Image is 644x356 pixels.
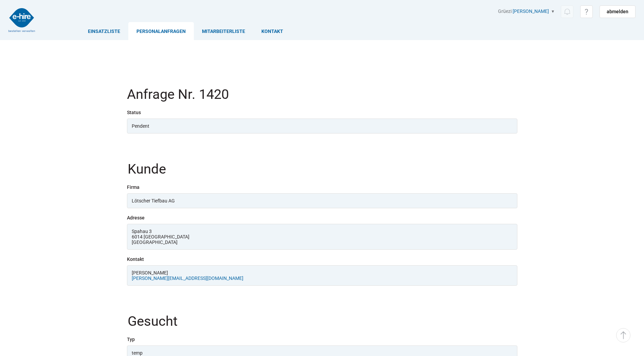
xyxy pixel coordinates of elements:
[253,22,291,40] a: Kontakt
[127,215,517,220] div: Adresse
[600,5,636,18] a: abmelden
[127,315,519,337] legend: Gesucht
[132,270,513,275] div: [PERSON_NAME]
[127,88,517,110] h3: Anfrage Nr. 1420
[127,337,517,342] div: Typ
[498,8,636,18] div: Grüezi
[132,275,243,281] a: [PERSON_NAME][EMAIL_ADDRESS][DOMAIN_NAME]
[127,162,519,184] legend: Kunde
[513,8,549,14] a: [PERSON_NAME]
[127,224,517,250] div: Spahau 3 6014 [GEOGRAPHIC_DATA] [GEOGRAPHIC_DATA]
[194,22,253,40] a: Mitarbeiterliste
[582,7,591,16] img: icon-help.svg
[127,110,517,115] div: Status
[127,256,517,262] div: Kontakt
[127,119,517,133] div: Pendent
[127,184,517,190] div: Firma
[80,22,128,40] a: Einsatzliste
[616,328,630,342] a: ▵ Nach oben
[563,7,571,16] img: icon-notification.svg
[127,193,517,208] div: Lötscher Tiefbau AG
[8,8,35,32] img: logo2.png
[128,22,194,40] a: Personalanfragen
